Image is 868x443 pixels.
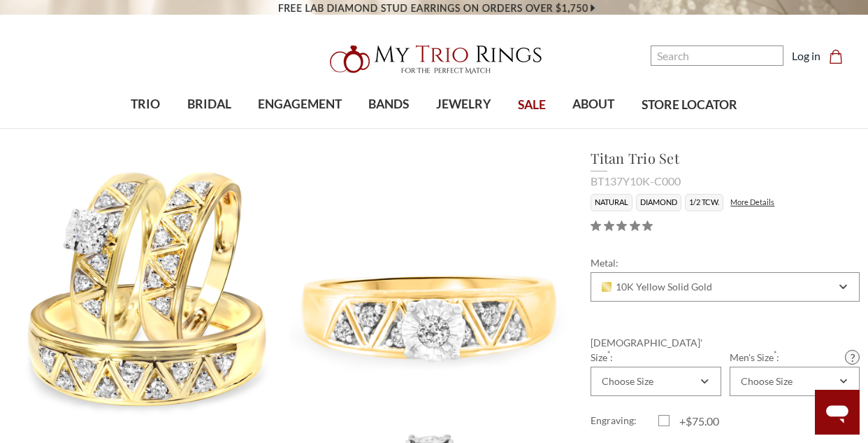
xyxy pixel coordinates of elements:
img: My Trio Rings [322,37,546,82]
li: Natural [591,194,632,211]
span: JEWELRY [436,95,491,113]
label: [DEMOGRAPHIC_DATA]' Size : [591,335,721,365]
div: BT137Y10K-C000 [591,173,860,190]
span: ABOUT [572,95,614,113]
a: Cart with 0 items [829,48,851,64]
a: STORE LOCATOR [628,83,751,128]
a: My Trio Rings [252,37,616,82]
a: ENGAGEMENT [245,82,355,127]
button: submenu toggle [293,127,307,129]
h1: Titan Trio Set [591,148,860,169]
img: Photo of Titan 1/2 ct tw. Round Cluster Trio Set 10K Yellow Gold [BT137YE-C000] [289,146,568,426]
span: SALE [518,96,546,114]
svg: cart.cart_preview [829,50,843,64]
a: More Details [730,197,774,206]
a: TRIO [117,82,173,127]
button: submenu toggle [382,127,396,129]
label: Men's Size : [730,350,860,365]
a: SALE [505,83,559,128]
button: submenu toggle [586,127,600,129]
a: BRIDAL [173,82,244,127]
button: submenu toggle [456,127,470,129]
label: +$75.00 [658,413,725,430]
span: STORE LOCATOR [642,96,737,114]
button: submenu toggle [138,127,152,129]
div: Choose Size [602,376,653,387]
div: Combobox [591,367,721,396]
a: Size Guide [845,350,860,365]
div: Choose Size [741,376,793,387]
label: Metal: [591,255,860,270]
div: Combobox [591,272,860,302]
span: BRIDAL [187,95,231,113]
div: Combobox [730,367,860,396]
a: JEWELRY [423,82,505,127]
li: Diamond [636,194,681,211]
img: Photo of Titan 1/2 ct tw. Round Cluster Trio Set 10K Yellow Gold [BT137Y-C000] [9,146,288,421]
li: 1/2 TCW. [685,194,723,211]
input: Search [651,45,783,66]
span: BANDS [368,95,409,113]
a: Log in [792,48,820,64]
span: TRIO [131,95,160,113]
span: 10K Yellow Solid Gold [602,281,712,293]
label: Engraving: [591,413,658,430]
button: submenu toggle [202,127,216,129]
span: ENGAGEMENT [258,95,342,113]
a: ABOUT [559,82,628,127]
a: BANDS [355,82,422,127]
